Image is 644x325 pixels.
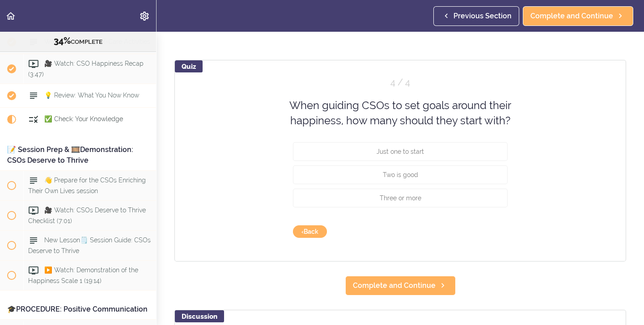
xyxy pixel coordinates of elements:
span: Two is good [383,171,418,178]
div: COMPLETE [11,35,145,47]
a: Complete and Continue [523,6,633,26]
span: ✅ Check: Your Knowledge [44,115,123,122]
div: Quiz [175,60,203,72]
span: 💡 Review: What You Now Know [44,92,139,99]
span: 👋 Prepare for the CSOs Enriching Their Own Lives session [28,177,146,194]
a: Complete and Continue [345,276,456,295]
div: When guiding CSOs to set goals around their happiness, how many should they start with? [271,98,530,129]
span: ▶️ Watch: Demonstration of the Happiness Scale 1 (19:14) [28,266,138,284]
span: 34% [54,35,71,46]
span: Previous Section [453,11,512,21]
span: 🎥 Watch: CSO Happiness Recap (3:47) [28,60,144,77]
span: Three or more [380,194,421,201]
button: go back [293,225,327,238]
div: Question 4 out of 4 [293,76,508,89]
button: Two is good [293,165,508,184]
span: New Lesson🗒️ Session Guide: CSOs Deserve to Thrive [28,236,151,254]
button: Three or more [293,188,508,207]
a: Previous Section [433,6,519,26]
span: Complete and Continue [353,280,436,291]
svg: Settings Menu [139,11,150,21]
div: Discussion [175,310,224,322]
span: Just one to start [377,148,424,155]
span: Complete and Continue [530,11,613,21]
svg: Back to course curriculum [5,11,16,21]
span: 🎥 Watch: CSOs Deserve to Thrive Checklist (7:01) [28,207,146,224]
button: Just one to start [293,142,508,160]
